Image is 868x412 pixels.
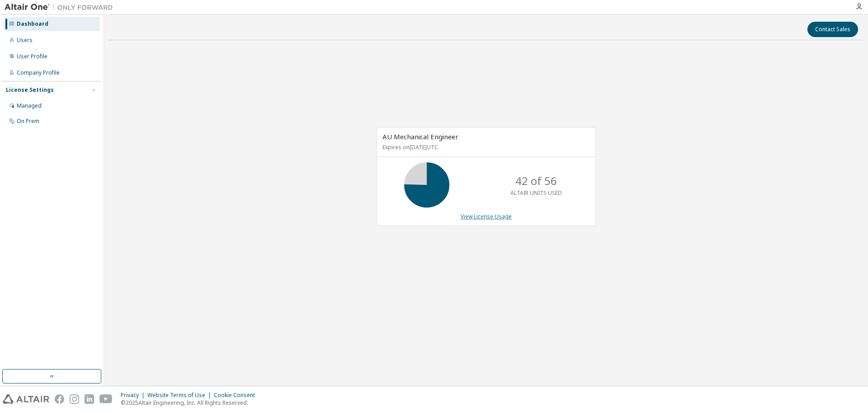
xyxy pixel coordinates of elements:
div: Users [17,37,33,44]
button: Contact Sales [807,22,858,37]
div: Cookie Consent [214,392,260,399]
p: © 2025 Altair Engineering, Inc. All Rights Reserved. [121,399,260,407]
p: ALTAIR UNITS USED [510,189,562,197]
div: Website Terms of Use [147,392,214,399]
img: Altair One [5,3,118,12]
div: User Profile [17,53,47,60]
div: Managed [17,102,42,109]
img: linkedin.svg [85,394,94,404]
div: License Settings [6,86,54,94]
div: Company Profile [17,69,60,76]
span: AU Mechanical Engineer [382,132,458,141]
img: facebook.svg [55,394,64,404]
p: Expires on [DATE] UTC [382,143,588,151]
p: 42 of 56 [515,173,557,189]
img: altair_logo.svg [3,394,49,404]
div: Dashboard [17,20,48,28]
div: Privacy [121,392,147,399]
div: On Prem [17,118,39,125]
img: youtube.svg [99,394,113,404]
img: instagram.svg [70,394,79,404]
a: View License Usage [461,213,512,220]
